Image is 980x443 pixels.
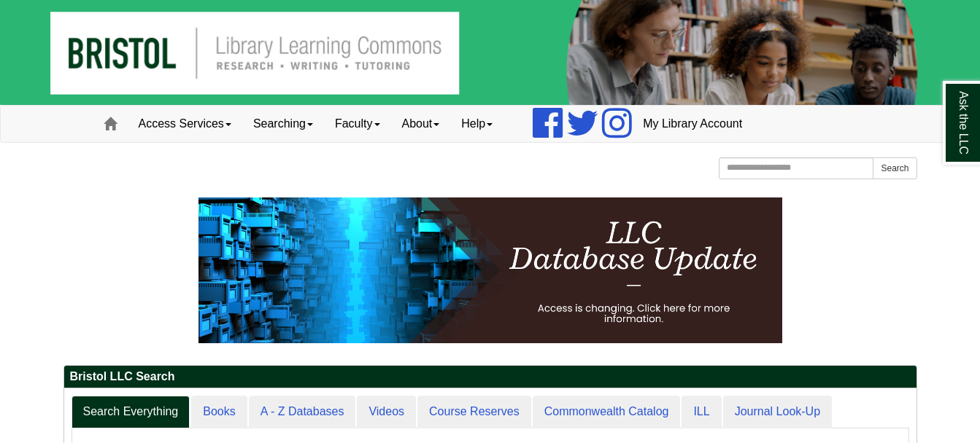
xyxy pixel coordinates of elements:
[723,396,832,428] a: Journal Look-Up
[128,106,242,142] a: Access Services
[682,396,721,428] a: ILL
[873,157,917,179] button: Search
[632,106,753,142] a: My Library Account
[533,396,681,428] a: Commonwealth Catalog
[242,106,324,142] a: Searching
[249,396,356,428] a: A - Z Databases
[391,106,451,142] a: About
[357,396,416,428] a: Videos
[191,396,247,428] a: Books
[64,366,917,388] h2: Bristol LLC Search
[198,197,782,343] img: HTML tutorial
[417,396,531,428] a: Course Reserves
[72,396,190,428] a: Search Everything
[324,106,391,142] a: Faculty
[450,106,503,142] a: Help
